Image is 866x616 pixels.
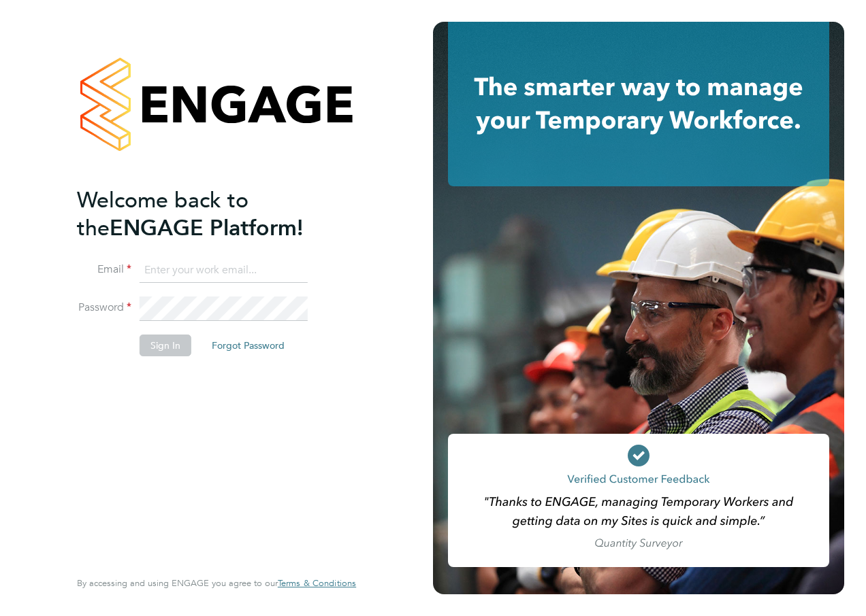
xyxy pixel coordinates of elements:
[77,262,131,277] label: Email
[278,578,356,589] a: Terms & Conditions
[77,187,248,241] span: Welcome back to the
[77,186,342,242] h2: ENGAGE Platform!
[77,301,131,315] label: Password
[201,335,295,356] button: Forgot Password
[278,577,356,589] span: Terms & Conditions
[77,577,356,589] span: By accessing and using ENGAGE you agree to our
[140,335,191,356] button: Sign In
[140,258,308,283] input: Enter your work email...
